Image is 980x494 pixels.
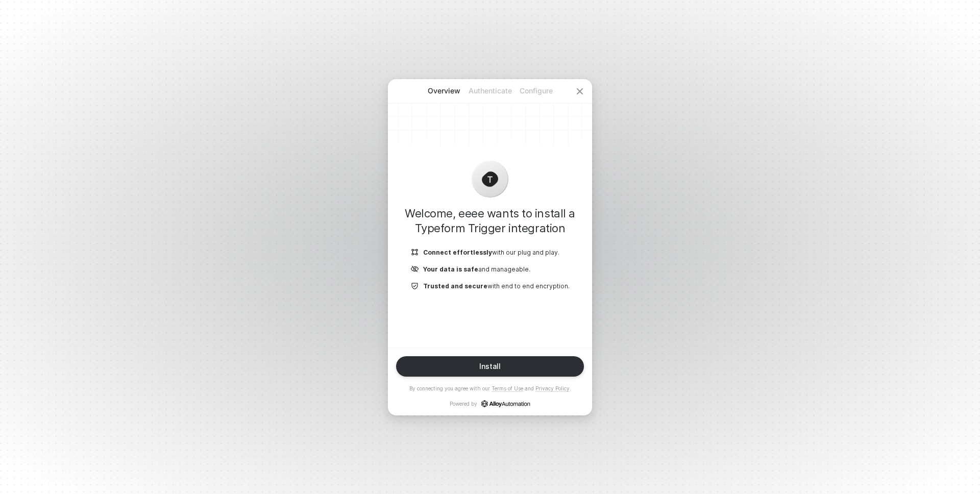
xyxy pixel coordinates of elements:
[423,265,478,273] b: Your data is safe
[576,87,584,95] span: icon-close
[535,385,570,392] a: Privacy Policy
[396,356,584,377] button: Install
[467,86,513,96] p: Authenticate
[421,86,467,96] p: Overview
[411,265,419,274] img: icon
[423,282,487,290] b: Trusted and secure
[450,400,530,407] p: Powered by
[492,385,523,392] a: Terms of Use
[423,265,530,274] p: and manageable.
[404,206,576,236] h1: Welcome, eeee wants to install a Typeform Trigger integration
[482,171,498,187] img: icon
[423,248,559,257] p: with our plug and play.
[411,282,419,290] img: icon
[479,362,501,370] div: Install
[423,249,492,256] b: Connect effortlessly
[481,400,530,407] a: icon-success
[411,248,419,257] img: icon
[513,86,559,96] p: Configure
[409,385,571,392] p: By connecting you agree with our and .
[423,282,570,290] p: with end to end encryption.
